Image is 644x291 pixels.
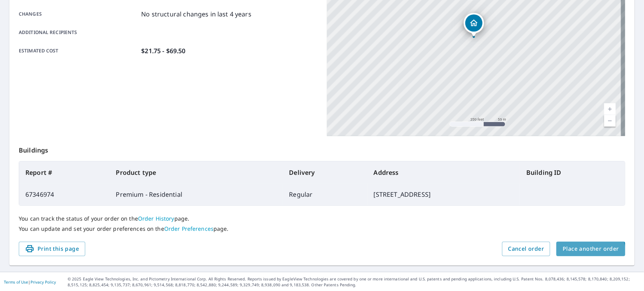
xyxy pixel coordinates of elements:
p: © 2025 Eagle View Technologies, Inc. and Pictometry International Corp. All Rights Reserved. Repo... [68,276,640,288]
th: Product type [110,162,283,183]
p: You can track the status of your order on the page. [19,215,625,222]
th: Address [368,162,520,183]
th: Report # [19,162,110,183]
span: Place another order [563,244,619,254]
a: Order Preferences [164,225,213,232]
button: Cancel order [502,242,551,256]
th: Building ID [520,162,625,183]
p: Changes [19,9,138,19]
p: Additional recipients [19,29,138,36]
p: Estimated cost [19,46,138,56]
td: Premium - Residential [110,183,283,205]
a: Privacy Policy [30,279,56,285]
td: 67346974 [19,183,110,205]
button: Place another order [556,242,625,256]
p: No structural changes in last 4 years [141,9,251,19]
p: You can update and set your order preferences on the page. [19,225,625,232]
a: Terms of Use [4,279,28,285]
td: [STREET_ADDRESS] [368,183,520,205]
span: Print this page [25,244,79,254]
a: Current Level 17, Zoom In [604,103,616,115]
div: Dropped pin, building 1, Residential property, 1810 Road 6 York, NE 68467 [464,13,484,37]
a: Current Level 17, Zoom Out [604,115,616,127]
span: Cancel order [508,244,544,254]
th: Delivery [283,162,367,183]
p: Buildings [19,136,625,161]
p: $21.75 - $69.50 [141,46,185,56]
a: Order History [138,215,174,222]
p: | [4,280,56,284]
td: Regular [283,183,367,205]
button: Print this page [19,242,85,256]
